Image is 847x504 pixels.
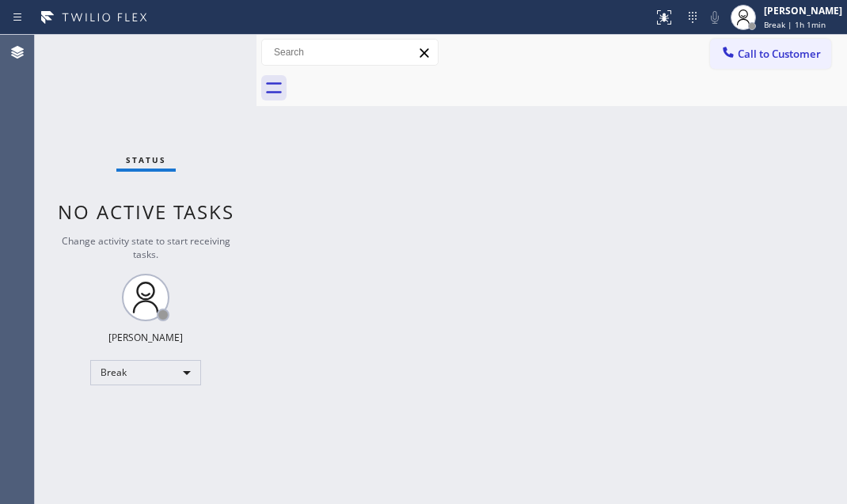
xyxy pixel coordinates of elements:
[262,40,438,65] input: Search
[704,6,726,28] button: Mute
[126,154,166,165] span: Status
[90,360,201,385] div: Break
[764,19,826,30] span: Break | 1h 1min
[738,47,821,61] span: Call to Customer
[108,331,183,344] div: [PERSON_NAME]
[710,39,831,69] button: Call to Customer
[58,199,234,225] span: No active tasks
[764,4,842,17] div: [PERSON_NAME]
[62,234,230,261] span: Change activity state to start receiving tasks.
